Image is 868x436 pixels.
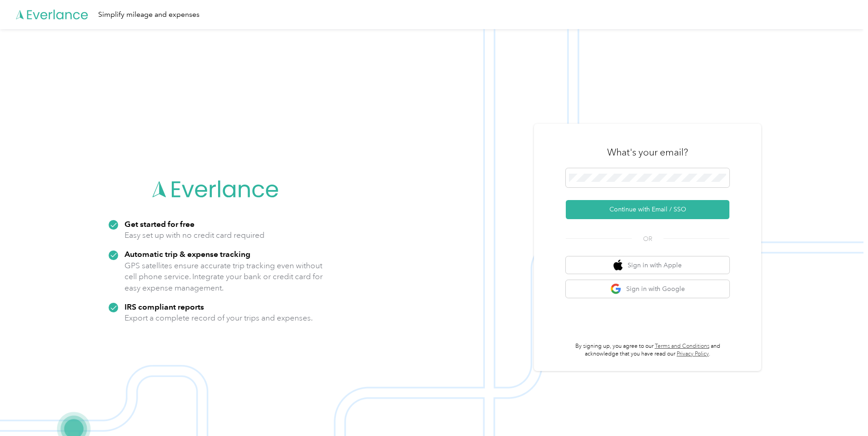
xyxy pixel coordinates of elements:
button: Continue with Email / SSO [566,200,729,219]
p: GPS satellites ensure accurate trip tracking even without cell phone service. Integrate your bank... [125,260,323,294]
p: By signing up, you agree to our and acknowledge that you have read our . [566,342,729,358]
p: Easy set up with no credit card required [125,230,264,241]
button: google logoSign in with Google [566,280,729,298]
img: apple logo [614,260,623,271]
div: Simplify mileage and expenses [98,9,200,20]
strong: Get started for free [125,219,195,229]
h3: What's your email? [607,146,688,159]
span: OR [632,234,663,244]
strong: Automatic trip & expense tracking [125,249,250,259]
strong: IRS compliant reports [125,302,204,311]
p: Export a complete record of your trips and expenses. [125,312,313,324]
button: apple logoSign in with Apple [566,256,729,274]
a: Privacy Policy [677,351,709,357]
a: Terms and Conditions [655,343,709,350]
img: google logo [610,283,622,295]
